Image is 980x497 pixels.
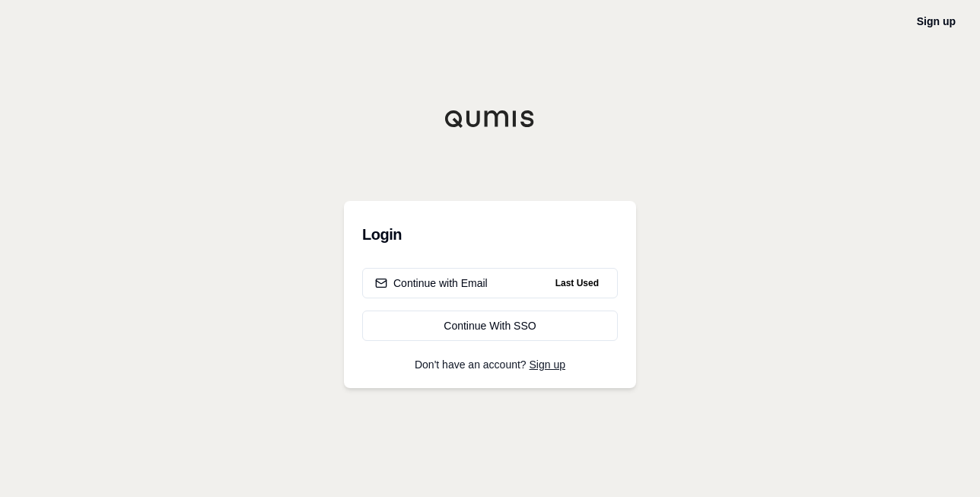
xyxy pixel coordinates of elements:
[917,15,956,27] a: Sign up
[549,274,605,292] span: Last Used
[375,318,605,333] div: Continue With SSO
[362,219,618,250] h3: Login
[375,276,488,291] div: Continue with Email
[362,359,618,370] p: Don't have an account?
[444,110,536,128] img: Qumis
[530,358,565,371] a: Sign up
[362,311,618,341] a: Continue With SSO
[362,268,618,298] button: Continue with EmailLast Used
